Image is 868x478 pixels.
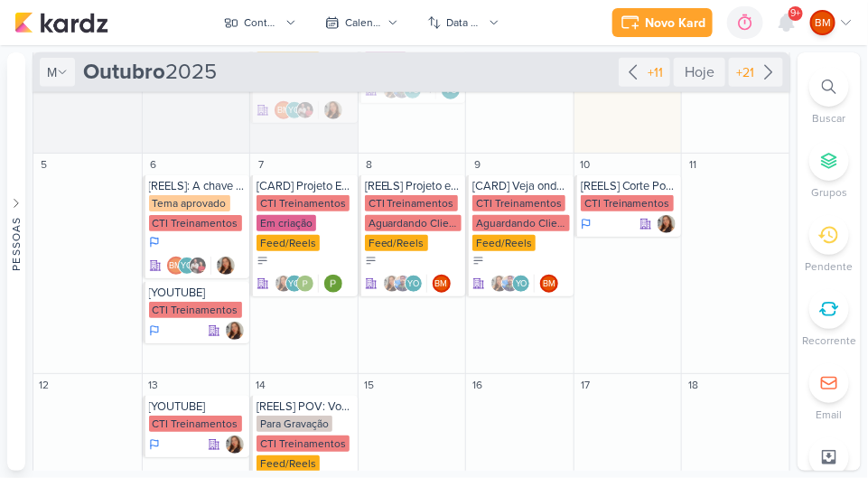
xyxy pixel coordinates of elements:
[14,12,108,33] img: kardz.app
[512,275,530,293] div: Yasmin Oliveira
[407,87,419,96] p: YO
[324,101,342,119] img: Franciluce Carvalho
[275,275,319,293] div: Colaboradores: Franciluce Carvalho, Yasmin Oliveira, Paloma Paixão Designer
[811,184,847,201] p: Grupos
[149,323,160,338] div: Em Andamento
[226,322,244,340] img: Franciluce Carvalho
[806,258,854,275] p: Pendente
[472,215,570,231] div: Aguardando Cliente
[576,155,594,173] div: 10
[149,437,160,452] div: Em Andamento
[365,179,462,193] div: [REELS] Projeto estudante nota mil
[516,280,527,289] p: YO
[170,262,182,271] p: BM
[490,275,535,293] div: Colaboradores: Franciluce Carvalho, Guilherme Savio, Yasmin Oliveira
[360,376,378,394] div: 15
[658,215,676,233] div: Responsável: Franciluce Carvalho
[468,376,486,394] div: 16
[226,322,244,340] div: Responsável: Franciluce Carvalho
[275,101,293,119] div: Beth Monteiro
[383,275,427,293] div: Colaboradores: Franciluce Carvalho, Guilherme Savio, Yasmin Oliveira
[189,257,207,275] img: cti direção
[576,376,594,394] div: 17
[167,257,211,275] div: Colaboradores: Beth Monteiro, Yasmin Oliveira, cti direção
[289,107,301,116] p: YO
[145,376,163,394] div: 13
[645,14,705,33] div: Novo Kard
[644,63,667,82] div: +11
[501,275,519,293] img: Guilherme Savio
[540,275,558,293] div: Responsável: Beth Monteiro
[145,155,163,173] div: 6
[433,275,451,293] div: Responsável: Beth Monteiro
[365,195,458,211] div: CTI Treinamentos
[394,275,412,293] img: Guilherme Savio
[47,63,57,82] span: m
[472,195,565,211] div: CTI Treinamentos
[296,101,314,119] img: cti direção
[149,179,247,193] div: [REELS]: A chave para o sucesso da sua carreira
[83,59,165,85] strong: Outubro
[445,87,457,96] p: YO
[257,179,354,193] div: [CARD] Projeto Estudante Nota Mil
[365,215,462,231] div: Aguardando Cliente
[257,215,316,231] div: Em criação
[383,275,401,293] img: Franciluce Carvalho
[658,215,676,233] img: Franciluce Carvalho
[810,10,835,35] div: Beth Monteiro
[252,376,270,394] div: 14
[35,155,53,173] div: 5
[490,275,509,293] img: Franciluce Carvalho
[275,275,293,293] img: Franciluce Carvalho
[178,257,196,275] div: Yasmin Oliveira
[257,416,332,432] div: Para Gravação
[813,110,846,127] p: Buscar
[217,257,235,275] img: Franciluce Carvalho
[324,275,342,293] div: Responsável: Paloma Paixão Designer
[226,436,244,454] div: Responsável: Franciluce Carvalho
[149,286,247,300] div: [YOUTUBE]
[543,280,555,289] p: BM
[581,217,592,231] div: Em Andamento
[817,407,843,423] p: Email
[468,155,486,173] div: 9
[7,52,25,471] button: Pessoas
[226,436,244,454] img: Franciluce Carvalho
[472,179,570,193] div: [CARD] Veja onde nossos alunos estão trabalhando!
[684,155,702,173] div: 11
[798,67,861,127] li: Ctrl + F
[365,255,378,267] div: A Fazer
[217,257,235,275] div: Responsável: Franciluce Carvalho
[149,235,160,249] div: Em Andamento
[257,255,269,267] div: To Do
[35,376,53,394] div: 12
[149,302,242,318] div: CTI Treinamentos
[285,101,303,119] div: Yasmin Oliveira
[540,275,558,293] div: Beth Monteiro
[684,376,702,394] div: 18
[257,235,320,251] div: Feed/Reels
[360,155,378,173] div: 8
[181,262,192,271] p: YO
[581,195,674,211] div: CTI Treinamentos
[257,399,354,414] div: [REELS] POV: Você quer estudar na CTI. (Vídeo Fadinha)
[472,255,485,267] div: A Fazer
[433,275,451,293] div: Beth Monteiro
[275,101,319,119] div: Colaboradores: Beth Monteiro, Yasmin Oliveira, cti direção
[674,58,725,87] div: Hoje
[815,14,831,31] p: BM
[149,215,242,231] div: CTI Treinamentos
[472,235,536,251] div: Feed/Reels
[149,416,242,432] div: CTI Treinamentos
[581,179,678,193] div: [REELS] Corte Podcast
[257,195,350,211] div: CTI Treinamentos
[435,280,448,289] p: BM
[40,58,217,87] span: 2025
[612,8,713,37] button: Novo Kard
[407,280,419,289] p: YO
[149,195,230,211] div: Tema aprovado
[277,107,290,116] p: BM
[167,257,185,275] div: Beth Monteiro
[733,63,758,82] div: +21
[257,436,350,452] div: CTI Treinamentos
